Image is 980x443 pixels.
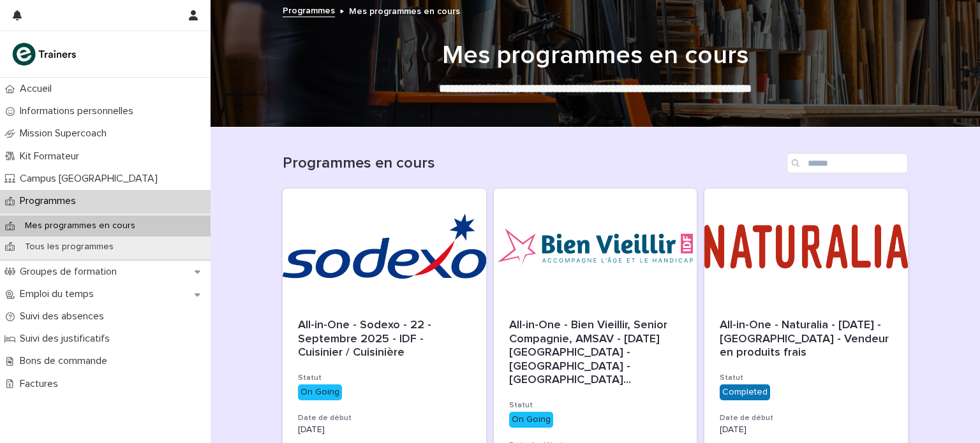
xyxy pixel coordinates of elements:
p: Kit Formateur [15,150,89,163]
p: Campus [GEOGRAPHIC_DATA] [15,173,168,185]
p: [DATE] [720,425,893,435]
p: Mes programmes en cours [15,221,145,231]
p: Suivi des justificatifs [15,333,120,345]
h3: Statut [298,373,471,383]
h1: Programmes en cours [283,154,782,173]
h3: Date de début [298,413,471,423]
h3: Statut [509,400,682,410]
span: All-in-One - Naturalia - [DATE] - [GEOGRAPHIC_DATA] - Vendeur en produits frais [720,319,892,358]
div: On Going [298,384,342,400]
p: Bons de commande [15,355,117,367]
h1: Mes programmes en cours [283,40,908,71]
p: [DATE] [298,425,471,435]
p: Programmes [15,195,86,207]
h3: Date de début [720,413,893,423]
div: On Going [509,412,553,428]
p: Mes programmes en cours [349,3,460,17]
input: Search [787,153,908,173]
div: All-in-One - Bien Vieillir, Senior Compagnie, AMSAV - 22 - Août 2025 - Île-de-France - Auxiliaire... [509,319,682,388]
h3: Statut [720,373,893,383]
span: All-in-One - Bien Vieillir, Senior Compagnie, AMSAV - [DATE][GEOGRAPHIC_DATA] - [GEOGRAPHIC_DATA]... [509,319,682,388]
div: Completed [720,384,770,400]
a: Programmes [283,3,335,17]
p: Informations personnelles [15,105,144,117]
p: Suivi des absences [15,310,114,323]
p: Emploi du temps [15,288,104,300]
p: Accueil [15,83,62,95]
span: All-in-One - Sodexo - 22 - Septembre 2025 - IDF - Cuisinier / Cuisinière [298,319,434,358]
p: Groupes de formation [15,266,127,278]
img: K0CqGN7SDeD6s4JG8KQk [10,41,80,67]
p: Factures [15,378,68,390]
p: Tous les programmes [15,242,124,252]
p: Mission Supercoach [15,127,117,140]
